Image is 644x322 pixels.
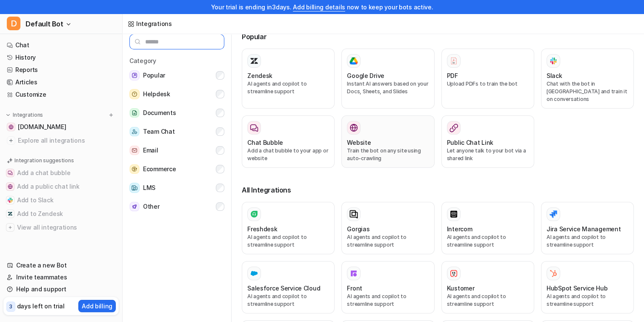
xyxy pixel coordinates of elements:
[129,202,140,212] img: Other
[541,202,634,254] button: Jira Service ManagementJira Service ManagementAI agents and copilot to streamline support
[129,127,140,137] img: Team Chat
[129,198,224,215] button: OtherOther
[82,302,112,310] p: Add billing
[3,64,119,76] a: Reports
[129,161,224,178] button: EcommerceEcommerce
[143,89,170,99] span: Helpdesk
[14,157,74,164] p: Integration suggestions
[128,19,172,28] a: Integrations
[447,293,529,308] p: AI agents and copilot to streamline support
[3,221,119,234] button: View all integrationsView all integrations
[129,142,224,159] button: EmailEmail
[3,259,119,271] a: Create a new Bot
[247,284,320,293] h3: Salesforce Service Cloud
[242,185,634,195] h3: All Integrations
[547,80,628,103] p: Chat with the bot in [GEOGRAPHIC_DATA] and train it on conversations
[347,138,371,147] h3: Website
[549,210,558,218] img: Jira Service Management
[341,261,434,313] button: FrontFrontAI agents and copilot to streamline support
[341,49,434,109] button: Google DriveGoogle DriveInstant AI answers based on your Docs, Sheets, and Slides
[247,80,329,95] p: AI agents and copilot to streamline support
[9,100,162,124] div: Send us a message
[349,124,358,132] img: Website
[8,184,13,189] img: Add a public chat link
[129,164,140,174] img: Ecommerce
[85,266,170,300] button: Messages
[347,147,429,162] p: Train the bot on any site using auto-crawling
[242,261,335,313] button: Salesforce Service Cloud Salesforce Service CloudAI agents and copilot to streamline support
[3,271,119,283] a: Invite teammates
[347,293,429,308] p: AI agents and copilot to streamline support
[129,183,140,193] img: LMS
[129,67,224,84] button: PopularPopular
[347,224,369,233] h3: Gorgias
[547,293,628,308] p: AI agents and copilot to streamline support
[547,233,628,249] p: AI agents and copilot to streamline support
[17,107,142,116] div: Send us a message
[441,202,534,254] button: IntercomAI agents and copilot to streamline support
[129,146,140,155] img: Email
[129,179,224,196] button: LMSLMS
[547,71,562,80] h3: Slack
[341,115,434,168] button: WebsiteWebsiteTrain the bot on any site using auto-crawling
[18,134,115,147] span: Explore all integrations
[143,183,155,193] span: LMS
[18,123,66,131] span: [DOMAIN_NAME]
[541,49,634,109] button: SlackSlackChat with the bot in [GEOGRAPHIC_DATA] and train it on conversations
[247,233,329,249] p: AI agents and copilot to streamline support
[113,287,143,293] span: Messages
[7,17,20,30] span: D
[447,80,529,88] p: Upload PDFs to train the bot
[129,104,224,121] button: DocumentsDocuments
[108,112,114,118] img: menu_add.svg
[17,60,153,75] p: Hi there 👋
[250,269,258,278] img: Salesforce Service Cloud
[447,224,472,233] h3: Intercom
[347,233,429,249] p: AI agents and copilot to streamline support
[13,112,43,118] p: Integrations
[143,201,160,212] span: Other
[441,261,534,313] button: KustomerKustomerAI agents and copilot to streamline support
[7,136,15,145] img: explore all integrations
[3,135,119,147] a: Explore all integrations
[3,39,119,51] a: Chat
[247,71,272,80] h3: Zendesk
[17,14,34,31] img: Profile image for Patrick
[247,224,277,233] h3: Freshdesk
[242,32,634,42] h3: Popular
[242,115,335,168] button: Chat BubbleAdd a chat bubble to your app or website
[136,19,172,28] div: Integrations
[447,284,475,293] h3: Kustomer
[3,283,119,295] a: Help and support
[242,49,335,109] button: ZendeskAI agents and copilot to streamline support
[129,108,140,118] img: Documents
[129,89,140,99] img: Helpdesk
[541,261,634,313] button: HubSpot Service HubHubSpot Service HubAI agents and copilot to streamline support
[3,52,119,63] a: History
[341,202,434,254] button: GorgiasAI agents and copilot to streamline support
[242,202,335,254] button: FreshdeskAI agents and copilot to streamline support
[129,56,224,65] h5: Category
[3,193,119,207] button: Add to SlackAdd to Slack
[447,233,529,249] p: AI agents and copilot to streamline support
[33,287,52,293] span: Home
[8,225,13,230] img: View all integrations
[5,112,11,118] img: expand menu
[349,57,358,65] img: Google Drive
[349,269,358,278] img: Front
[143,145,158,155] span: Email
[9,124,14,129] img: www.odoo.com
[547,284,608,293] h3: HubSpot Service Hub
[3,121,119,133] a: www.odoo.com[DOMAIN_NAME]
[129,123,224,140] button: Team ChatTeam Chat
[26,18,63,30] span: Default Bot
[547,224,621,233] h3: Jira Service Management
[8,198,13,203] img: Add to Slack
[3,76,119,88] a: Articles
[3,111,46,119] button: Integrations
[17,75,153,89] p: How can we help?
[143,70,165,80] span: Popular
[3,180,119,193] button: Add a public chat linkAdd a public chat link
[33,14,50,31] img: Profile image for Amogh
[347,284,362,293] h3: Front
